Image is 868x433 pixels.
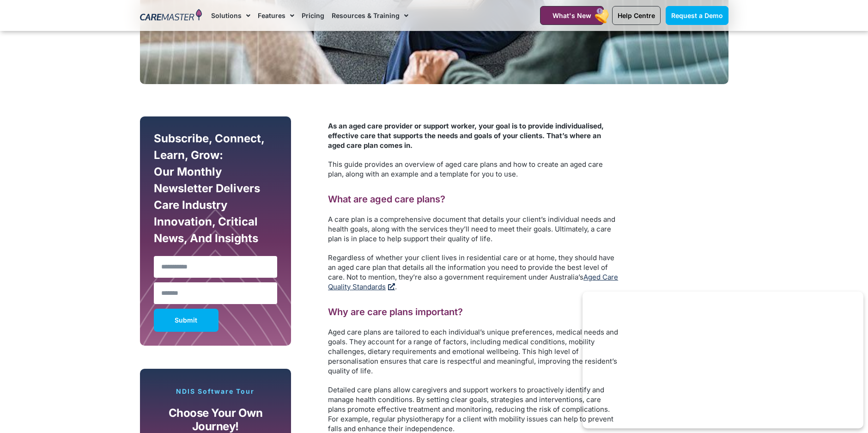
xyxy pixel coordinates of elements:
[154,309,219,332] button: Submit
[671,12,723,19] span: Request a Demo
[175,318,197,323] span: Submit
[540,6,604,25] a: What's New
[328,273,618,291] a: Aged Care Quality Standards
[156,407,275,433] p: Choose your own journey!
[583,292,863,428] iframe: Popup CTA
[666,6,728,25] a: Request a Demo
[328,306,619,318] h2: Why are care plans important?
[328,159,619,179] p: This guide provides an overview of aged care plans and how to create an aged care plan, along wit...
[149,387,282,396] p: NDIS Software Tour
[328,327,619,376] p: Aged care plans are tailored to each individual’s unique preferences, medical needs and goals. Th...
[328,193,619,205] h2: What are aged care plans?
[152,130,280,251] div: Subscribe, Connect, Learn, Grow: Our Monthly Newsletter Delivers Care Industry Innovation, Critic...
[140,9,202,23] img: CareMaster Logo
[328,214,619,244] p: A care plan is a comprehensive document that details your client’s individual needs and health go...
[154,130,278,336] form: New Form
[328,122,604,150] strong: As an aged care provider or support worker, your goal is to provide individualised, effective car...
[612,6,661,25] a: Help Centre
[328,253,619,292] p: Regardless of whether your client lives in residential care or at home, they should have an aged ...
[552,12,591,19] span: What's New
[618,12,655,19] span: Help Centre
